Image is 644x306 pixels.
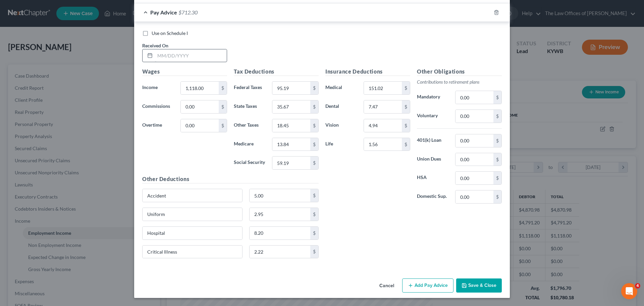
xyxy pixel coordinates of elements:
div: $ [493,110,501,123]
label: State Taxes [230,100,269,114]
div: $ [310,82,318,94]
input: 0.00 [364,82,402,94]
button: Add Pay Advice [402,278,453,293]
h5: Insurance Deductions [325,68,410,76]
div: $ [402,138,410,151]
input: 0.00 [455,91,493,104]
div: $ [493,172,501,184]
input: 0.00 [272,138,310,151]
div: $ [493,91,501,104]
label: Vision [322,119,360,132]
div: $ [310,246,318,258]
label: Medicare [230,138,269,151]
input: 0.00 [250,208,311,221]
label: 401(k) Loan [414,134,452,147]
div: $ [493,153,501,166]
h5: Tax Deductions [234,68,319,76]
input: Specify... [143,246,242,258]
h5: Other Obligations [417,68,502,76]
label: Voluntary [414,110,452,123]
div: $ [310,138,318,151]
input: 0.00 [181,82,219,94]
input: 0.00 [272,82,310,94]
label: Life [322,138,360,151]
label: Union Dues [414,153,452,166]
h5: Wages [142,68,227,76]
div: $ [402,119,410,132]
input: 0.00 [364,100,402,113]
input: MM/DD/YYYY [155,49,227,62]
label: Social Security [230,156,269,170]
input: 0.00 [181,119,219,132]
span: Income [142,84,158,90]
div: $ [402,82,410,94]
span: Received On [142,43,168,48]
input: 0.00 [364,138,402,151]
div: $ [310,227,318,239]
label: HSA [414,171,452,185]
span: Use on Schedule I [152,30,188,36]
label: Commissions [139,100,177,114]
div: $ [219,119,227,132]
label: Dental [322,100,360,114]
div: $ [493,134,501,147]
div: $ [310,100,318,113]
input: 0.00 [364,119,402,132]
p: Contributions to retirement plans [417,79,502,85]
input: 0.00 [250,246,311,258]
input: 0.00 [455,134,493,147]
div: $ [310,157,318,169]
span: $712.30 [178,9,198,15]
input: Specify... [143,189,242,202]
label: Federal Taxes [230,81,269,95]
input: 0.00 [455,153,493,166]
div: $ [402,100,410,113]
input: Specify... [143,208,242,221]
button: Save & Close [456,278,502,293]
input: 0.00 [272,157,310,169]
label: Medical [322,81,360,95]
label: Overtime [139,119,177,132]
div: $ [493,190,501,203]
input: 0.00 [250,227,311,239]
input: 0.00 [181,100,219,113]
div: $ [310,119,318,132]
label: Mandatory [414,91,452,104]
input: 0.00 [272,119,310,132]
button: Cancel [374,279,399,293]
input: Specify... [143,227,242,239]
span: 4 [635,283,640,289]
iframe: Intercom live chat [621,283,637,299]
div: $ [219,100,227,113]
input: 0.00 [272,100,310,113]
h5: Other Deductions [142,175,319,183]
div: $ [310,189,318,202]
label: Domestic Sup. [414,190,452,204]
input: 0.00 [455,172,493,184]
span: Pay Advice [150,9,177,15]
input: 0.00 [250,189,311,202]
div: $ [310,208,318,221]
input: 0.00 [455,110,493,123]
div: $ [219,82,227,94]
label: Other Taxes [230,119,269,132]
input: 0.00 [455,190,493,203]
